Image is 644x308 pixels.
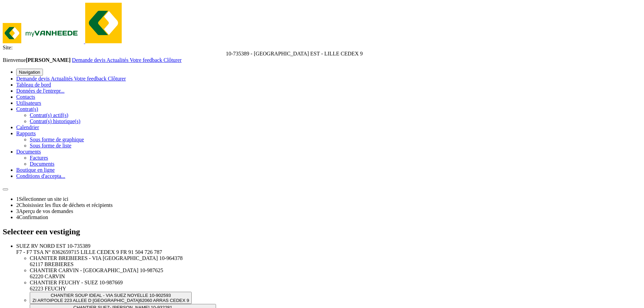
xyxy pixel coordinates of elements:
a: Demande devis [72,57,106,63]
span: ZI ARTOIPOLE 223 ALLEE D [GEOGRAPHIC_DATA] [32,298,140,303]
a: Votre feedback [74,76,108,81]
span: 62060 ARRAS CEDEX 9 [140,298,189,303]
span: 2 [16,202,19,208]
a: Contrat(s) [16,106,38,112]
span: Site: [3,45,13,50]
span: CHANTIER FEUCHY - SUEZ [30,280,98,285]
span: 10-735389 - SUEZ RV NORD EST - LILLE CEDEX 9 [226,51,363,56]
span: 3 [16,208,19,214]
span: F7 - F7 TSA N° 83626 [16,249,66,255]
span: Bienvenue [3,57,72,63]
img: myVanheede [3,23,84,43]
a: Conditions d'accepta... [16,173,65,179]
span: Actualités [106,57,128,63]
span: Votre feedback [130,57,162,63]
span: 10-964378 [159,255,183,261]
span: Demande devis [72,57,105,63]
span: 1 [16,196,19,202]
a: Sous forme de liste [30,143,71,148]
a: Utilisateurs [16,100,41,106]
span: 10-987625 [140,267,163,273]
a: Données de l'entrepr... [16,88,65,94]
a: Factures [30,155,48,161]
button: CHANTIER SOUP IDEAL - VIA SUEZ NOYELLE 10-902593 ZI ARTOIPOLE 223 ALLEE D [GEOGRAPHIC_DATA]62060 ... [30,292,192,304]
span: 10-987669 [99,280,123,285]
span: FR 91 504 726 787 [120,249,162,255]
span: Confirmation [19,214,48,220]
span: Choisissiez les flux de déchets et récipients [19,202,113,208]
a: Votre feedback [130,57,164,63]
a: Demande devis [16,76,51,81]
a: Contrat(s) historique(s) [30,118,80,124]
a: Contrat(s) actif(s) [30,112,68,118]
span: 59715 LILLE CEDEX 9 [66,249,119,255]
span: Navigation [19,70,40,75]
span: 62117 BREBIERES [30,261,74,267]
span: SUEZ RV NORD EST [16,243,66,249]
a: Actualités [51,76,74,81]
a: Documents [30,161,54,167]
a: Sous forme de graphique [30,137,84,142]
img: myVanheede [85,3,122,43]
button: Navigation [16,69,43,76]
span: Demande devis [16,76,50,81]
span: Aperçu de vos demandes [19,208,73,214]
a: Boutique en ligne [16,167,55,173]
strong: [PERSON_NAME] [26,57,70,63]
a: Clôturer [164,57,182,63]
a: Rapports [16,131,36,136]
span: CHANTIER SOUP IDEAL - VIA SUEZ NOYELLE [51,293,148,298]
span: 62223 FEUCHY [30,286,66,291]
span: CHANTIER CARVIN - [GEOGRAPHIC_DATA] [30,267,138,273]
span: Actualités [51,76,73,81]
span: 10-902593 [149,293,171,298]
span: 62220 CARVIN [30,274,65,279]
span: 10-735389 [67,243,90,249]
span: CHANITER BREBIERES - VIA [GEOGRAPHIC_DATA] [30,255,158,261]
a: Documents [16,149,41,155]
span: Votre feedback [74,76,106,81]
a: Tableau de bord [16,82,51,88]
a: Actualités [106,57,130,63]
h2: Selecteer een vestiging [3,227,641,236]
a: Contacts [16,94,35,100]
span: 4 [16,214,19,220]
a: Clôturer [108,76,126,81]
a: Calendrier [16,124,39,130]
span: Sélectionner un site ici [19,196,68,202]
